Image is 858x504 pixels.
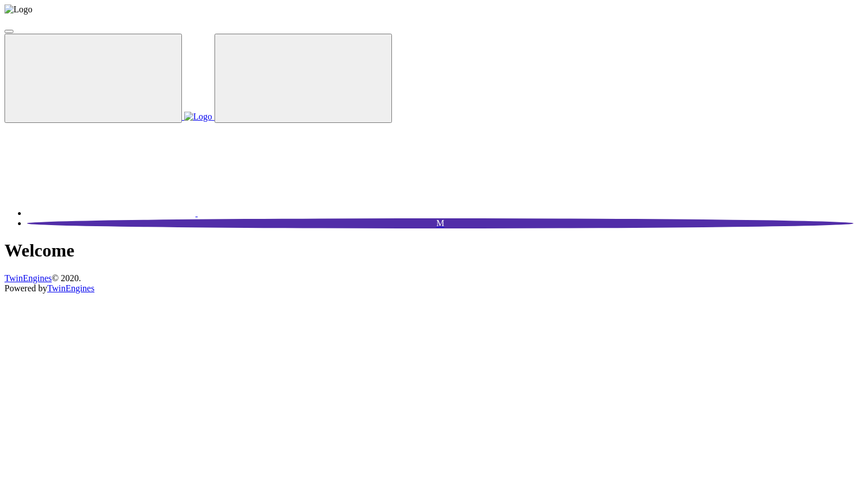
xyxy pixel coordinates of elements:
img: Logo [184,112,212,122]
div: POWERENFO-DB\mvanenige [27,218,854,228]
div: © 2020. [4,273,854,283]
img: Logo [4,4,33,15]
a: TwinEngines [4,273,52,283]
a: M [27,218,854,228]
a: TwinEngines [47,283,94,293]
h1: Welcome [4,240,854,261]
div: Powered by [4,283,854,294]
